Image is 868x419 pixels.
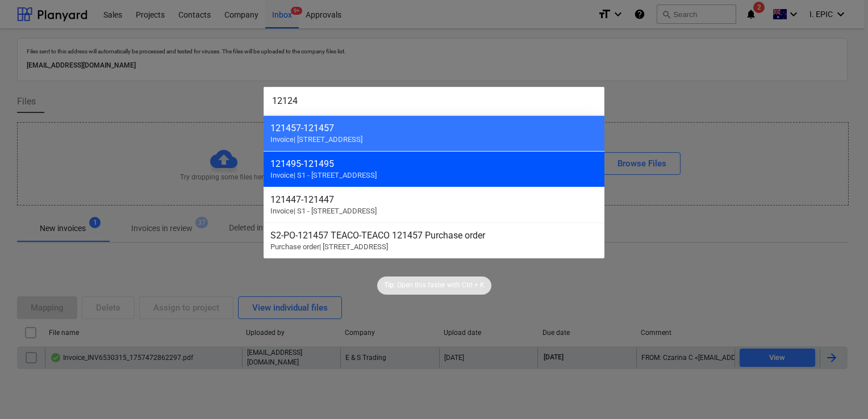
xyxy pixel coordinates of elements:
[377,276,491,295] div: Tip:Open this faster withCtrl + K
[462,280,485,290] p: Ctrl + K
[270,207,377,215] span: Invoice | S1 - [STREET_ADDRESS]
[384,280,395,290] p: Tip:
[270,158,598,169] div: 121495 - 121495
[811,364,868,419] iframe: Chat Widget
[270,230,598,241] div: S2-PO-121457 TEACO - TEACO 121457 Purchase order
[270,194,598,205] div: 121447 - 121447
[270,242,388,251] span: Purchase order | [STREET_ADDRESS]
[264,115,604,151] div: 121457-121457Invoice| [STREET_ADDRESS]
[264,223,604,258] div: S2-PO-121457 TEACO-TEACO 121457 Purchase orderPurchase order| [STREET_ADDRESS]
[264,187,604,223] div: 121447-121447Invoice| S1 - [STREET_ADDRESS]
[270,135,362,144] span: Invoice | [STREET_ADDRESS]
[270,171,377,179] span: Invoice | S1 - [STREET_ADDRESS]
[397,280,460,290] p: Open this faster with
[264,87,604,115] input: Search for projects, articles, contracts, Claims, subcontractors...
[264,151,604,187] div: 121495-121495Invoice| S1 - [STREET_ADDRESS]
[270,123,598,133] div: 121457 - 121457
